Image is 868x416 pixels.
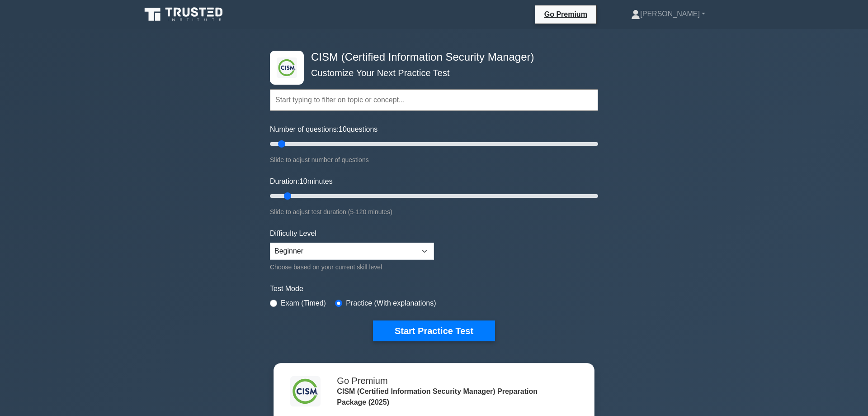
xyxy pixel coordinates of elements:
[609,5,727,23] a: [PERSON_NAME]
[270,89,598,111] input: Start typing to filter on topic or concept...
[270,206,598,217] div: Slide to adjust test duration (5-120 minutes)
[270,262,434,273] div: Choose based on your current skill level
[539,9,593,20] a: Go Premium
[281,298,326,309] label: Exam (Timed)
[299,177,307,185] span: 10
[307,51,554,64] h4: CISM (Certified Information Security Manager)
[373,320,495,341] button: Start Practice Test
[270,124,377,135] label: Number of questions: questions
[339,125,347,133] span: 10
[270,176,333,187] label: Duration: minutes
[270,283,598,294] label: Test Mode
[346,298,436,309] label: Practice (With explanations)
[270,154,598,165] div: Slide to adjust number of questions
[270,228,316,239] label: Difficulty Level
